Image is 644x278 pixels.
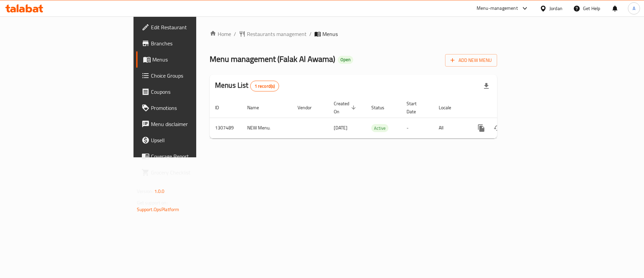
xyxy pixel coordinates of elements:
[151,39,236,47] span: Branches
[210,97,543,138] table: enhanced table
[477,4,518,12] div: Menu-management
[136,148,241,164] a: Coverage Report
[136,100,241,116] a: Promotions
[136,164,241,181] a: Grocery Checklist
[250,81,279,91] div: Total records count
[151,23,236,31] span: Edit Restaurant
[151,72,236,80] span: Choice Groups
[215,80,279,91] h2: Menus List
[439,104,460,112] span: Locale
[371,124,388,132] div: Active
[334,100,358,116] span: Created On
[151,120,236,128] span: Menu disclaimer
[309,30,312,38] li: /
[151,104,236,112] span: Promotions
[450,56,492,65] span: Add New Menu
[322,30,338,38] span: Menus
[215,104,228,112] span: ID
[247,104,268,112] span: Name
[210,51,335,67] span: Menu management ( Falak Al Awama )
[154,187,165,196] span: 1.0.0
[151,152,236,160] span: Coverage Report
[137,205,179,214] a: Support.OpsPlatform
[136,68,241,84] a: Choice Groups
[468,97,543,118] th: Actions
[445,54,497,67] button: Add New Menu
[371,124,388,132] span: Active
[338,56,353,64] div: Open
[210,30,497,38] nav: breadcrumb
[151,168,236,176] span: Grocery Checklist
[136,19,241,35] a: Edit Restaurant
[489,120,505,136] button: Change Status
[136,116,241,132] a: Menu disclaimer
[338,57,353,63] span: Open
[298,104,320,112] span: Vendor
[152,55,236,64] span: Menus
[407,100,425,116] span: Start Date
[136,84,241,100] a: Coupons
[151,136,236,144] span: Upsell
[633,5,635,12] span: A
[478,78,494,94] div: Export file
[136,35,241,51] a: Branches
[136,132,241,148] a: Upsell
[371,104,393,112] span: Status
[433,118,468,138] td: All
[251,83,279,89] span: 1 record(s)
[401,118,433,138] td: -
[549,5,562,12] div: Jordan
[136,51,241,68] a: Menus
[151,88,236,96] span: Coupons
[247,30,307,38] span: Restaurants management
[242,118,292,138] td: NEW Menu.
[334,123,347,132] span: [DATE]
[473,120,489,136] button: more
[239,30,307,38] a: Restaurants management
[137,198,168,207] span: Get support on:
[137,187,153,196] span: Version:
